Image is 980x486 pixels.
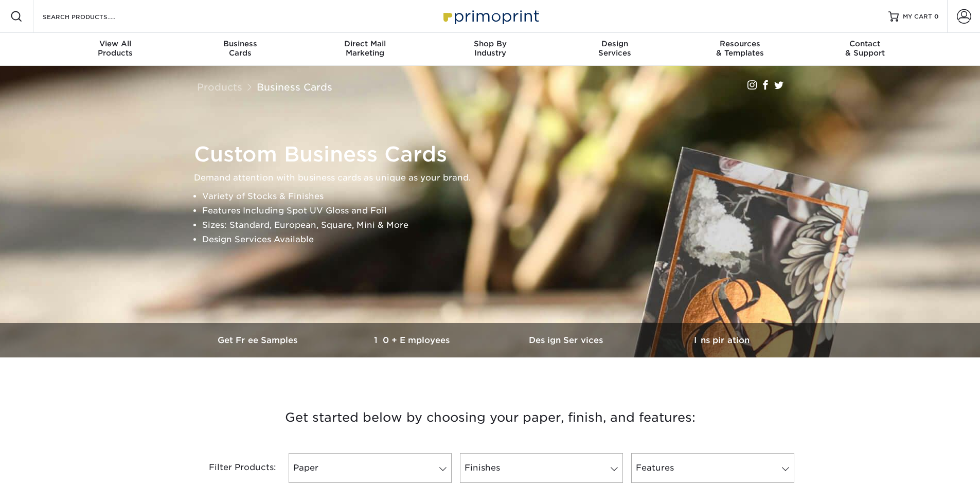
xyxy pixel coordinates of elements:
[194,171,796,185] p: Demand attention with business cards as unique as your brand.
[177,39,302,48] span: Business
[803,39,928,48] span: Contact
[53,39,178,58] div: Products
[182,335,336,345] h3: Get Free Samples
[197,81,242,93] a: Products
[460,453,623,483] a: Finishes
[182,453,284,483] div: Filter Products:
[302,39,427,58] div: Marketing
[631,453,794,483] a: Features
[336,335,490,345] h3: 10+ Employees
[289,453,452,483] a: Paper
[678,39,803,48] span: Resources
[490,335,645,345] h3: Design Services
[202,189,796,204] li: Variety of Stocks & Finishes
[439,5,542,27] img: Primoprint
[553,39,678,58] div: Services
[427,39,553,58] div: Industry
[182,323,336,357] a: Get Free Samples
[202,218,796,232] li: Sizes: Standard, European, Square, Mini & More
[803,39,928,58] div: & Support
[202,232,796,247] li: Design Services Available
[202,204,796,218] li: Features Including Spot UV Gloss and Foil
[490,323,645,357] a: Design Services
[903,12,932,21] span: MY CART
[257,81,332,93] a: Business Cards
[645,335,799,345] h3: Inspiration
[553,33,678,66] a: DesignServices
[194,142,796,167] h1: Custom Business Cards
[302,39,427,48] span: Direct Mail
[803,33,928,66] a: Contact& Support
[53,39,178,48] span: View All
[302,33,427,66] a: Direct MailMarketing
[336,323,490,357] a: 10+ Employees
[189,394,791,441] h3: Get started below by choosing your paper, finish, and features:
[645,323,799,357] a: Inspiration
[42,10,142,23] input: SEARCH PRODUCTS.....
[553,39,678,48] span: Design
[678,33,803,66] a: Resources& Templates
[934,13,939,20] span: 0
[427,33,553,66] a: Shop ByIndustry
[678,39,803,58] div: & Templates
[53,33,178,66] a: View AllProducts
[177,39,302,58] div: Cards
[427,39,553,48] span: Shop By
[177,33,302,66] a: BusinessCards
